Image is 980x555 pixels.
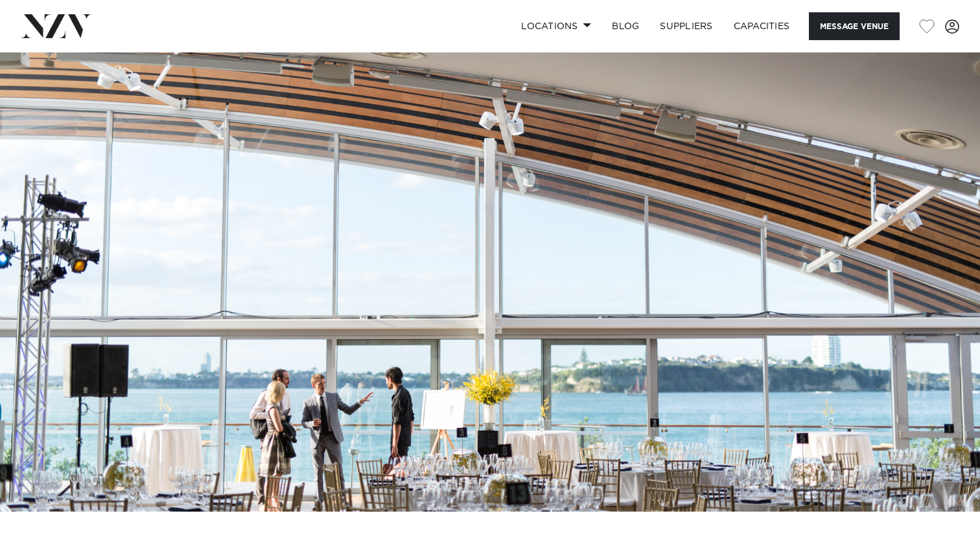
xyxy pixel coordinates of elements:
img: nzv-logo.png [21,14,91,38]
a: BLOG [601,12,649,40]
button: Message Venue [809,12,900,40]
a: SUPPLIERS [649,12,723,40]
a: Capacities [723,12,800,40]
a: Locations [511,12,601,40]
